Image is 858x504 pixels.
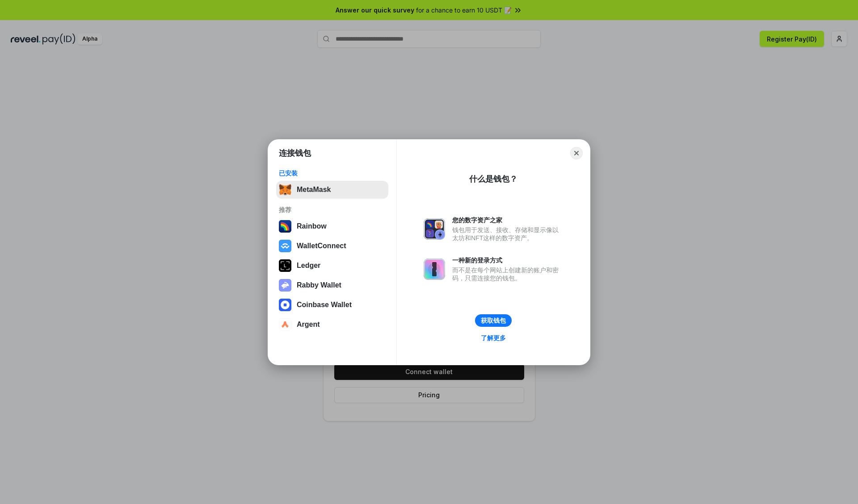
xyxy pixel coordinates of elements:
[279,206,386,214] div: 推荐
[424,258,445,280] img: svg+xml,%3Csvg%20xmlns%3D%22http%3A%2F%2Fwww.w3.org%2F2000%2Fsvg%22%20fill%3D%22none%22%20viewBox...
[297,186,331,194] div: MetaMask
[276,217,388,235] button: Rainbow
[424,218,445,240] img: svg+xml,%3Csvg%20xmlns%3D%22http%3A%2F%2Fwww.w3.org%2F2000%2Fsvg%22%20fill%3D%22none%22%20viewBox...
[475,332,511,344] a: 了解更多
[279,169,386,177] div: 已安装
[475,314,512,327] button: 获取钱包
[279,259,291,272] img: svg+xml,%3Csvg%20xmlns%3D%22http%3A%2F%2Fwww.w3.org%2F2000%2Fsvg%22%20width%3D%2228%22%20height%3...
[276,316,388,333] button: Argent
[276,296,388,314] button: Coinbase Wallet
[279,240,291,252] img: svg+xml,%3Csvg%20width%3D%2228%22%20height%3D%2228%22%20viewBox%3D%220%200%2028%2028%22%20fill%3D...
[279,148,311,158] h1: 连接钱包
[276,257,388,275] button: Ledger
[297,281,341,289] div: Rabby Wallet
[297,242,346,250] div: WalletConnect
[469,174,517,184] div: 什么是钱包？
[481,317,506,325] div: 获取钱包
[570,147,583,159] button: Close
[279,279,291,292] img: svg+xml,%3Csvg%20xmlns%3D%22http%3A%2F%2Fwww.w3.org%2F2000%2Fsvg%22%20fill%3D%22none%22%20viewBox...
[297,301,352,309] div: Coinbase Wallet
[452,256,563,264] div: 一种新的登录方式
[297,321,320,329] div: Argent
[297,262,320,270] div: Ledger
[452,216,563,224] div: 您的数字资产之家
[279,318,291,331] img: svg+xml,%3Csvg%20width%3D%2228%22%20height%3D%2228%22%20viewBox%3D%220%200%2028%2028%22%20fill%3D...
[276,181,388,199] button: MetaMask
[279,183,291,196] img: svg+xml,%3Csvg%20fill%3D%22none%22%20height%3D%2233%22%20viewBox%3D%220%200%2035%2033%22%20width%...
[481,334,506,342] div: 了解更多
[279,299,291,311] img: svg+xml,%3Csvg%20width%3D%2228%22%20height%3D%2228%22%20viewBox%3D%220%200%2028%2028%22%20fill%3D...
[276,276,388,294] button: Rabby Wallet
[297,222,327,230] div: Rainbow
[279,220,291,233] img: svg+xml,%3Csvg%20width%3D%22120%22%20height%3D%22120%22%20viewBox%3D%220%200%20120%20120%22%20fil...
[452,226,563,242] div: 钱包用于发送、接收、存储和显示像以太坊和NFT这样的数字资产。
[452,266,563,282] div: 而不是在每个网站上创建新的账户和密码，只需连接您的钱包。
[276,237,388,255] button: WalletConnect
